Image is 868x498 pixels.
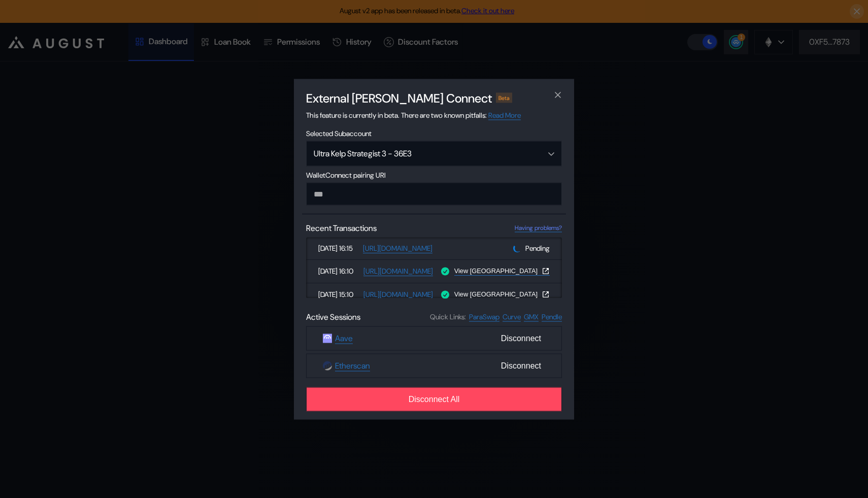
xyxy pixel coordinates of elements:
[513,243,550,253] div: Pending
[306,387,562,411] button: Disconnect All
[513,244,522,253] img: pending
[306,222,377,233] span: Recent Transactions
[503,312,521,321] a: Curve
[306,128,562,138] span: Selected Subaccount
[363,266,433,276] a: [URL][DOMAIN_NAME]
[323,334,332,343] img: Aave
[363,243,432,253] a: [URL][DOMAIN_NAME]
[314,148,528,159] div: Ultra Kelp Strategist 3 - 36E3
[488,110,521,120] a: Read More
[306,141,562,166] button: Open menu
[306,110,521,119] span: This feature is currently in beta. There are two known pitfalls:
[454,290,550,298] a: View [GEOGRAPHIC_DATA]
[306,311,360,322] span: Active Sessions
[363,289,433,299] a: [URL][DOMAIN_NAME]
[550,87,566,103] button: close modal
[542,312,562,321] a: Pendle
[496,92,512,103] div: Beta
[318,267,359,276] span: [DATE] 16:10
[497,329,545,347] span: Disconnect
[409,394,460,404] span: Disconnect All
[323,361,332,370] img: Etherscan
[306,353,562,378] button: EtherscanEtherscanDisconnect
[335,360,370,371] a: Etherscan
[454,267,550,275] button: View [GEOGRAPHIC_DATA]
[515,223,562,232] a: Having problems?
[306,90,492,106] h2: External [PERSON_NAME] Connect
[318,244,359,253] span: [DATE] 16:15
[454,290,550,298] button: View [GEOGRAPHIC_DATA]
[469,312,499,321] a: ParaSwap
[335,333,353,344] a: Aave
[524,312,539,321] a: GMX
[497,357,545,374] span: Disconnect
[318,290,359,299] span: [DATE] 15:10
[430,312,466,321] span: Quick Links:
[306,326,562,350] button: AaveAaveDisconnect
[306,170,562,179] span: WalletConnect pairing URI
